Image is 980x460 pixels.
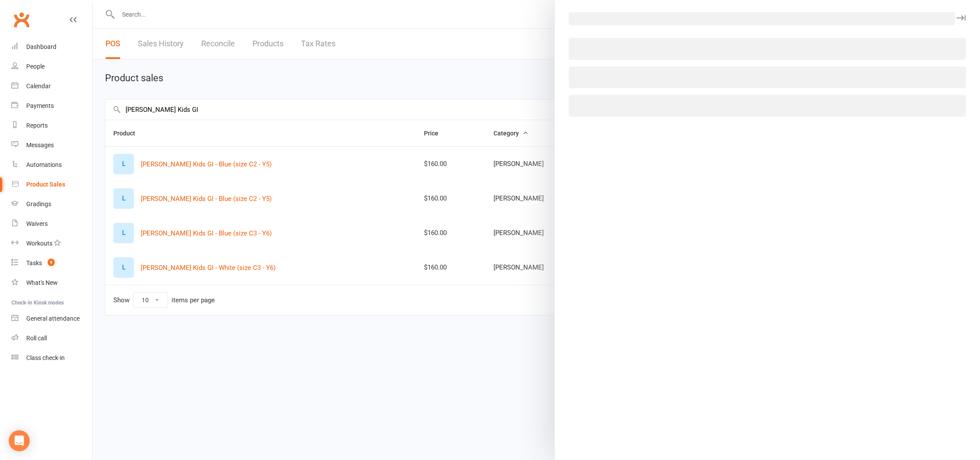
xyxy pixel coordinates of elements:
[26,220,48,227] div: Waivers
[26,63,45,70] div: People
[11,175,92,194] a: Product Sales
[26,315,80,322] div: General attendance
[11,309,92,329] a: General attendance kiosk mode
[11,37,92,57] a: Dashboard
[26,201,51,208] div: Gradings
[26,354,65,361] div: Class check-in
[26,335,47,342] div: Roll call
[11,348,92,368] a: Class kiosk mode
[26,181,65,188] div: Product Sales
[11,57,92,76] a: People
[26,43,56,50] div: Dashboard
[11,329,92,348] a: Roll call
[11,96,92,116] a: Payments
[11,194,92,214] a: Gradings
[11,135,92,155] a: Messages
[26,102,54,109] div: Payments
[11,273,92,293] a: What's New
[26,240,52,247] div: Workouts
[11,116,92,135] a: Reports
[11,76,92,96] a: Calendar
[11,234,92,253] a: Workouts
[26,161,62,168] div: Automations
[9,430,30,451] div: Open Intercom Messenger
[26,83,51,90] div: Calendar
[10,9,32,31] a: Clubworx
[48,259,55,266] span: 9
[11,214,92,234] a: Waivers
[26,122,48,129] div: Reports
[11,155,92,175] a: Automations
[26,142,54,149] div: Messages
[11,253,92,273] a: Tasks 9
[26,259,42,266] div: Tasks
[26,279,58,286] div: What's New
